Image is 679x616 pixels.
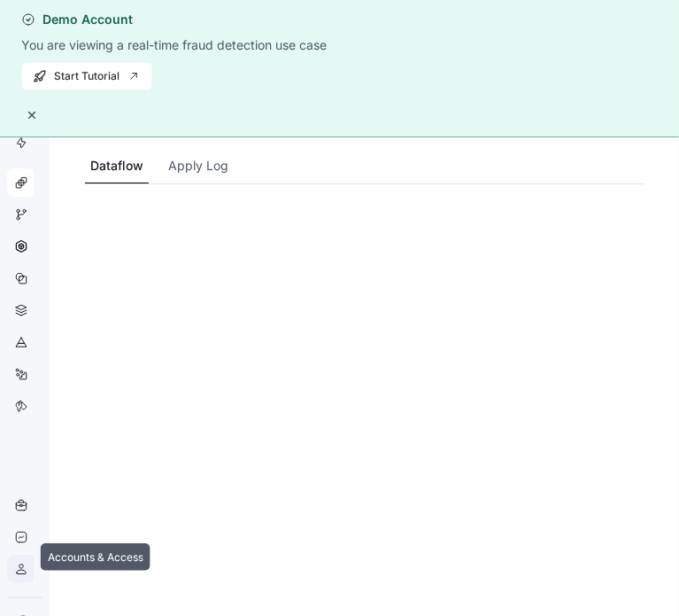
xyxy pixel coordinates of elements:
[21,62,152,90] button: Start Tutorial
[21,11,658,28] div: Demo Account
[90,156,143,175] div: Dataflow
[168,156,228,175] div: Apply Log
[21,62,658,90] a: Start Tutorial
[33,63,141,90] span: Start Tutorial
[21,35,658,55] div: You are viewing a real-time fraud detection use case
